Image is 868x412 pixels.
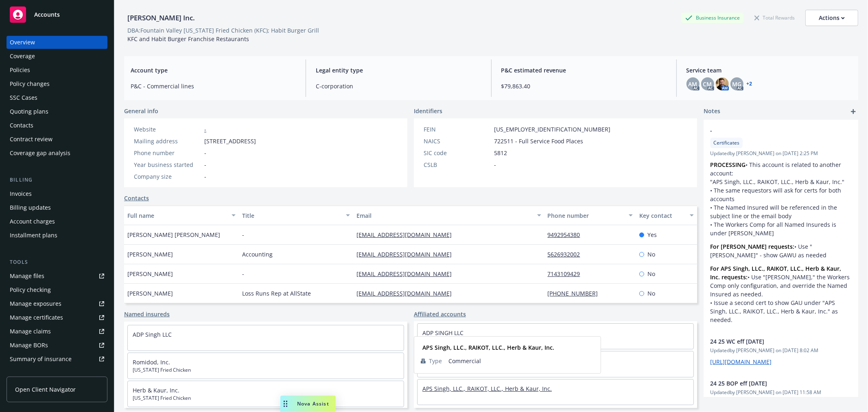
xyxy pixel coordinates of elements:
a: Accounts [7,3,107,26]
p: • Use "[PERSON_NAME]" - show GAWU as needed [710,242,852,259]
span: Legal entity type [316,66,481,75]
div: Billing [7,176,107,184]
span: AM [689,80,697,88]
span: No [647,289,655,298]
span: Service team [687,66,852,75]
button: Nova Assist [280,396,336,412]
div: Quoting plans [10,105,48,118]
div: Coverage gap analysis [10,147,70,160]
a: Contacts [124,194,149,202]
div: Installment plans [10,229,57,242]
a: Manage files [7,270,107,283]
a: add [848,107,858,116]
span: - [242,270,244,278]
div: Phone number [548,211,624,220]
span: No [647,250,655,259]
a: ADP SINGH LLC [422,329,464,337]
div: FEIN [424,125,491,134]
div: 24 25 WC eff [DATE]Updatedby [PERSON_NAME] on [DATE] 8:02 AM[URL][DOMAIN_NAME] [704,331,858,373]
a: +2 [747,81,752,86]
div: Website [134,125,201,134]
span: Updated by [PERSON_NAME] on [DATE] 11:58 AM [710,389,852,396]
span: 24 25 BOP eff [DATE] [710,379,831,388]
span: General info [124,107,158,115]
div: SIC code [424,149,491,157]
div: Business Insurance [681,13,744,23]
div: Coverage [10,50,35,63]
a: Policies [7,64,107,77]
span: [US_EMPLOYER_IDENTIFICATION_NUMBER] [494,125,610,134]
span: CM [703,80,712,88]
a: ADP Singh LLC [133,331,172,338]
span: P&C - Commercial lines [131,82,296,90]
span: [STREET_ADDRESS] [204,137,256,145]
span: - [494,160,496,169]
span: - [204,160,206,169]
div: -CertificatesUpdatedby [PERSON_NAME] on [DATE] 2:25 PMPROCESSING• This account is related to anot... [704,120,858,331]
div: Key contact [639,211,685,220]
strong: For [PERSON_NAME] requests: [710,243,794,250]
span: 24 25 WC eff [DATE] [710,337,831,346]
div: NAICS [424,137,491,145]
div: SSC Cases [10,91,37,104]
a: Romidod, Inc. [133,358,170,366]
div: Manage claims [10,325,51,338]
button: Email [353,206,544,225]
div: Phone number [134,149,201,157]
div: Overview [10,36,35,49]
span: - [204,172,206,181]
div: Invoices [10,187,32,200]
div: Tools [7,258,107,266]
div: Full name [127,211,227,220]
span: Updated by [PERSON_NAME] on [DATE] 8:02 AM [710,347,852,354]
a: APS Singh, LLC., RAIKOT, LLC., Herb & Kaur, Inc. [422,385,552,392]
div: Mailing address [134,137,201,145]
a: [EMAIL_ADDRESS][DOMAIN_NAME] [356,250,458,258]
span: Notes [704,107,720,116]
span: Updated by [PERSON_NAME] on [DATE] 2:25 PM [710,150,852,157]
a: Billing updates [7,201,107,214]
span: No [647,270,655,278]
span: MG [732,80,741,88]
span: KFC and Habit Burger Franchise Restaurants [127,35,249,43]
span: Certificates [713,139,739,147]
span: [US_STATE] Fried Chicken [133,366,399,374]
div: Email [356,211,532,220]
div: [PERSON_NAME] Inc. [124,13,198,23]
a: 9492954380 [548,231,587,239]
a: Coverage gap analysis [7,147,107,160]
a: [PHONE_NUMBER] [548,289,605,297]
a: [EMAIL_ADDRESS][DOMAIN_NAME] [356,270,458,278]
div: Title [242,211,341,220]
span: - [710,126,831,135]
div: Manage exposures [10,297,61,310]
a: Manage BORs [7,339,107,352]
div: DBA: Fountain Valley [US_STATE] Fried Chicken (KFC); Habit Burger Grill [127,26,319,35]
a: Policy changes [7,77,107,90]
a: Invoices [7,187,107,200]
strong: PROCESSING [710,161,746,169]
span: - [242,230,244,239]
span: Account type [131,66,296,75]
a: [EMAIL_ADDRESS][DOMAIN_NAME] [356,289,458,297]
span: Nova Assist [297,400,329,407]
span: 722511 - Full Service Food Places [494,137,583,145]
span: Type [429,357,442,365]
button: Title [239,206,354,225]
a: Contract review [7,133,107,146]
span: Open Client Navigator [15,385,76,394]
span: 5812 [494,149,507,157]
a: Manage exposures [7,297,107,310]
a: [URL][DOMAIN_NAME] [710,358,772,366]
a: Contacts [7,119,107,132]
div: Company size [134,172,201,181]
div: Year business started [134,160,201,169]
div: CSLB [424,160,491,169]
div: Manage files [10,270,44,283]
div: Actions [819,10,845,26]
div: Total Rewards [750,13,799,23]
div: Manage BORs [10,339,48,352]
div: Account charges [10,215,55,228]
div: Policy changes [10,77,50,90]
